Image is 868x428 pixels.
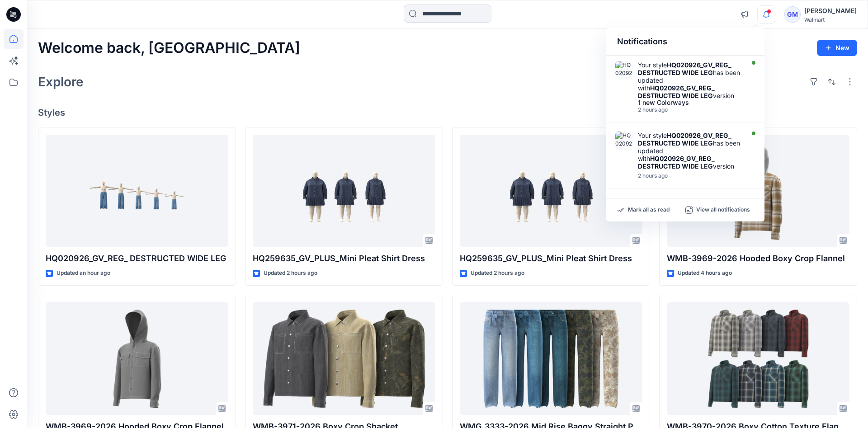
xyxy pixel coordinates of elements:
p: HQ020926_GV_REG_ DESTRUCTED WIDE LEG [46,252,228,265]
strong: HQ020926_GV_REG_ DESTRUCTED WIDE LEG [638,132,731,147]
strong: HQ020926_GV_REG_ DESTRUCTED WIDE LEG [638,84,715,99]
div: Notifications [606,28,764,56]
a: WMB-3971-2026 Boxy Crop Shacket [253,302,435,415]
p: Mark all as read [628,206,670,214]
button: New [817,40,857,56]
h2: Explore [38,75,84,89]
div: Tuesday, September 02, 2025 13:06 [638,173,742,179]
a: HQ020926_GV_REG_ DESTRUCTED WIDE LEG [46,135,228,247]
h2: Welcome back, [GEOGRAPHIC_DATA] [38,40,300,56]
a: HQ259635_GV_PLUS_Mini Pleat Shirt Dress [460,135,642,247]
p: HQ259635_GV_PLUS_Mini Pleat Shirt Dress [253,252,435,265]
p: HQ259635_GV_PLUS_Mini Pleat Shirt Dress [460,252,642,265]
div: Tuesday, September 02, 2025 13:07 [638,107,742,113]
strong: HQ020926_GV_REG_ DESTRUCTED WIDE LEG [638,155,715,170]
p: Updated an hour ago [57,268,110,278]
div: [PERSON_NAME] [804,5,857,16]
p: Updated 2 hours ago [471,268,524,278]
p: View all notifications [696,206,750,214]
p: Updated 2 hours ago [264,268,317,278]
img: HQ020926_GV_REG_ DESTRUCTED WIDE LEG [615,61,633,79]
a: WMB-3970-2026 Boxy Cotton Texture Flannel [667,302,849,415]
div: GM [784,6,801,23]
h4: Styles [38,107,857,118]
img: HQ020926_GV_REG_ DESTRUCTED WIDE LEG [615,132,633,150]
div: Your style has been updated with version [638,132,742,170]
p: Updated 4 hours ago [678,268,732,278]
a: WMB-3969-2026 Hooded Boxy Crop Flannel [46,302,228,415]
strong: HQ020926_GV_REG_ DESTRUCTED WIDE LEG [638,61,731,76]
div: 1 new Colorways [638,99,742,106]
div: Your style has been updated with version [638,61,742,99]
div: Walmart [804,16,857,23]
a: HQ259635_GV_PLUS_Mini Pleat Shirt Dress [253,135,435,247]
p: WMB-3969-2026 Hooded Boxy Crop Flannel [667,252,849,265]
a: WMG_3333-2026 Mid Rise Baggy Straight Pant [460,302,642,415]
